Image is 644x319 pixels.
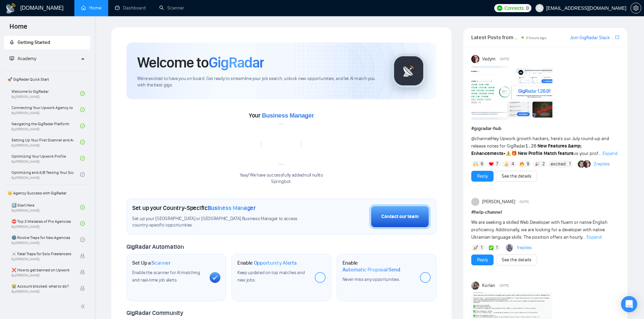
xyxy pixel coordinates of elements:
[80,303,87,310] span: double-left
[18,39,50,45] span: Getting Started
[506,244,513,251] img: Abdul Hanan Asif
[11,232,80,247] a: 🌚 Rookie Traps for New AgenciesBy[PERSON_NAME]
[489,245,494,250] img: ✅
[594,161,610,167] a: 2replies
[471,55,479,63] img: Vadym
[526,35,547,40] span: 3 hours ago
[471,125,619,132] h1: # gigradar-hub
[550,160,567,168] span: :excited:
[132,204,256,212] h1: Set up your Country-Specific
[615,34,619,40] span: export
[505,151,511,156] span: ⚠️
[630,5,641,11] a: setting
[18,56,36,61] span: Academy
[80,237,85,242] span: check-circle
[80,140,85,144] span: check-circle
[9,56,14,61] span: fund-projection-screen
[587,234,602,240] span: Expand
[11,86,80,101] a: Welcome to GigRadarBy[PERSON_NAME]
[237,260,297,266] h1: Enable
[5,3,16,14] img: logo
[471,219,607,240] span: We are seeking a skilled Web Developer with fluent or native English proficiency. Additionally, w...
[602,151,618,156] span: Expand
[471,33,520,42] span: Latest Posts from the GigRadar Community
[11,257,73,261] span: By [PERSON_NAME]
[81,5,101,11] a: homeHome
[249,112,314,119] span: Your
[11,267,73,273] span: ❌ How to get banned on Upwork
[132,270,200,283] span: Enable the scanner for AI matching and real-time job alerts.
[473,245,478,250] img: 🚀
[209,53,264,72] span: GigRadar
[237,270,305,283] span: Keep updated on top matches and new jobs.
[621,296,637,312] div: Open Intercom Messenger
[132,260,170,266] h1: Set Up a
[520,162,524,166] img: 🔥
[496,171,537,182] button: See the details
[80,91,85,96] span: check-circle
[481,244,482,251] span: 1
[11,273,73,277] span: By [PERSON_NAME]
[482,282,495,289] span: Korlan
[11,102,80,117] a: Connecting Your Upwork Agency to GigRadarBy[PERSON_NAME]
[502,172,531,180] a: See the details
[526,4,529,12] span: 0
[500,56,509,62] span: [DATE]
[5,73,90,86] span: 🚀 GigRadar Quick Start
[631,5,641,11] span: setting
[517,244,532,251] a: 1replies
[471,136,491,141] span: @channel
[497,5,502,11] img: upwork-logo.png
[126,243,184,250] span: GigRadar Automation
[511,151,517,156] span: 🎁
[4,22,33,36] span: Home
[482,55,496,63] span: Vadym
[569,161,571,167] span: 1
[11,290,73,294] span: By [PERSON_NAME]
[11,200,80,215] a: 1️⃣ Start HereBy[PERSON_NAME]
[381,213,419,220] div: Contact our team
[11,250,73,257] span: ☠️ Fatal Traps for Solo Freelancers
[471,66,552,120] img: F09AC4U7ATU-image.png
[369,204,431,229] button: Contact our team
[159,5,184,11] a: searchScanner
[481,161,483,167] span: 6
[11,283,73,290] span: 😭 Account blocked: what to do?
[4,36,90,49] li: Getting Started
[535,162,540,166] img: 🎉
[240,179,323,185] p: Springbot .
[504,162,509,166] img: 👍
[578,160,585,168] img: Alex B
[80,221,85,226] span: check-circle
[11,135,80,150] a: Setting Up Your First Scanner and Auto-BidderBy[PERSON_NAME]
[9,40,14,45] span: rocket
[80,254,85,258] span: lock
[11,151,80,166] a: Optimizing Your Upwork ProfileBy[PERSON_NAME]
[126,309,183,317] span: GigRadar Community
[496,255,537,265] button: See the details
[496,244,498,251] span: 1
[630,3,641,14] button: setting
[615,34,619,41] a: export
[496,161,498,167] span: 7
[80,124,85,128] span: check-circle
[471,255,494,265] button: Reply
[11,118,80,133] a: Navigating the GigRadar PlatformBy[PERSON_NAME]
[137,76,381,88] span: We're excited to have you on board. Get ready to streamline your job search, unlock new opportuni...
[208,204,256,212] span: Business Manager
[471,209,619,216] h1: # help-channel
[342,276,400,282] span: Never miss any opportunities.
[115,5,146,11] a: dashboardDashboard
[342,260,414,273] h1: Enable
[537,6,542,10] span: user
[9,56,36,61] span: Academy
[254,260,297,266] span: Opportunity Alerts
[80,270,85,274] span: lock
[80,205,85,210] span: check-circle
[392,54,426,88] img: gigradar-logo.png
[477,256,488,264] a: Reply
[471,136,609,156] span: Hey Upwork growth hackers, here's our July round-up and release notes for GigRadar • is your prof...
[502,256,531,264] a: See the details
[240,172,323,185] div: Yaay! We have successfully added null null to
[520,199,529,205] span: [DATE]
